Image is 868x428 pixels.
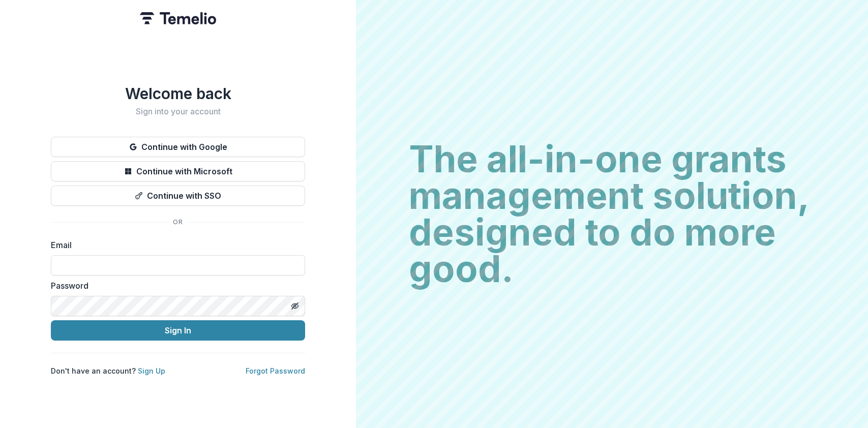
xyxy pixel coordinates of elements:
[246,366,305,375] a: Forgot Password
[287,298,303,314] button: Toggle password visibility
[138,366,165,375] a: Sign Up
[51,107,305,116] h2: Sign into your account
[51,365,165,376] p: Don't have an account?
[51,84,305,103] h1: Welcome back
[51,239,299,251] label: Email
[51,320,305,341] button: Sign In
[51,186,305,206] button: Continue with SSO
[51,280,299,292] label: Password
[51,137,305,157] button: Continue with Google
[140,12,216,24] img: Temelio
[51,161,305,181] button: Continue with Microsoft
